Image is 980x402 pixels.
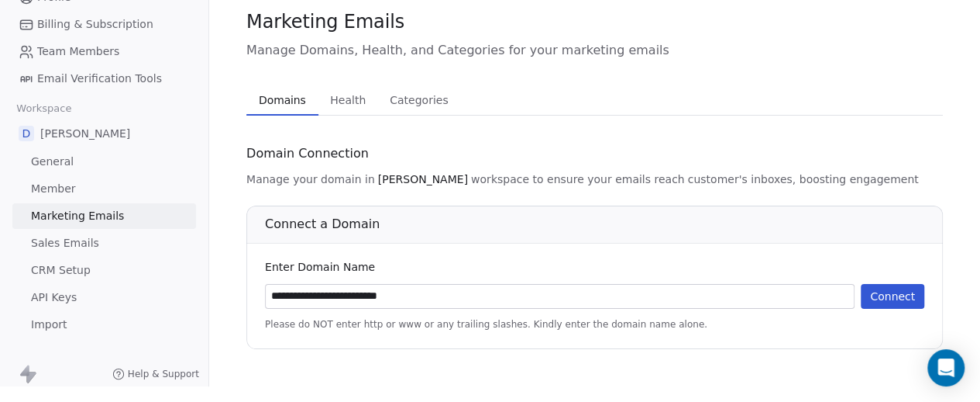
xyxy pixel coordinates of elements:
span: Team Members [37,43,119,60]
a: Help & Support [112,368,199,380]
span: Health [324,89,372,111]
div: Enter Domain Name [265,259,924,275]
span: customer's inboxes, boosting engagement [688,172,919,187]
a: Import [12,312,196,338]
span: workspace to ensure your emails reach [471,172,685,187]
a: API Keys [12,285,196,310]
span: Sales Emails [31,235,99,251]
span: Workspace [10,97,78,120]
a: Team Members [12,39,196,64]
span: Manage Domains, Health, and Categories for your marketing emails [246,41,943,60]
a: Billing & Subscription [12,12,196,37]
span: Billing & Subscription [37,16,153,33]
span: [PERSON_NAME] [40,126,130,141]
span: API Keys [31,289,77,306]
span: Domains [253,89,312,111]
span: Connect a Domain [265,217,380,231]
a: Export [12,339,196,365]
span: General [31,154,74,170]
span: Import [31,317,67,333]
div: Open Intercom Messenger [927,349,965,386]
a: Email Verification Tools [12,66,196,92]
a: CRM Setup [12,258,196,283]
span: Marketing Emails [31,208,124,224]
span: Export [31,344,67,360]
span: D [19,126,34,141]
a: Marketing Emails [12,203,196,229]
span: [PERSON_NAME] [378,172,468,187]
a: Sales Emails [12,230,196,256]
span: Domain Connection [246,144,369,163]
span: CRM Setup [31,262,91,279]
span: Categories [383,89,454,111]
span: Manage your domain in [246,172,375,187]
button: Connect [861,284,924,309]
span: Email Verification Tools [37,71,162,87]
a: Member [12,176,196,202]
span: Marketing Emails [246,10,404,33]
span: Please do NOT enter http or www or any trailing slashes. Kindly enter the domain name alone. [265,318,924,331]
span: Member [31,181,76,197]
a: General [12,149,196,175]
span: Help & Support [128,368,199,380]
